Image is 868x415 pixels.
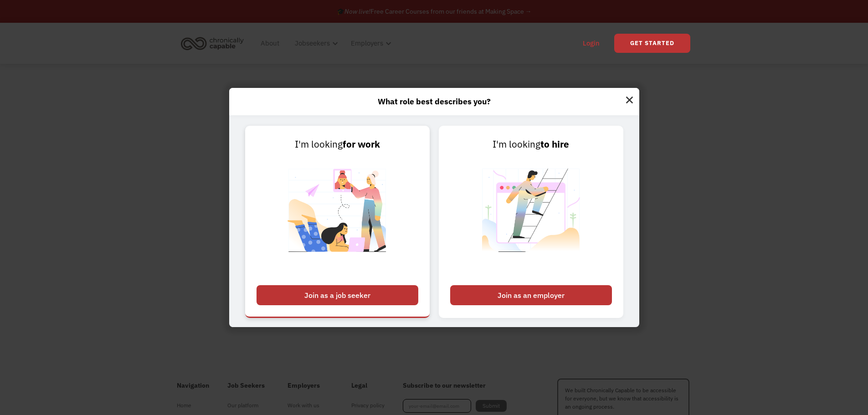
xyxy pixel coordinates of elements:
[439,126,623,318] a: I'm lookingto hireJoin as an employer
[257,285,418,305] div: Join as a job seeker
[295,38,330,49] div: Jobseekers
[257,137,418,152] div: I'm looking
[351,38,383,49] div: Employers
[577,29,605,58] a: Login
[450,137,612,152] div: I'm looking
[289,29,341,58] div: Jobseekers
[343,138,380,150] strong: for work
[614,34,690,53] a: Get Started
[255,29,285,58] a: About
[245,126,430,318] a: I'm lookingfor workJoin as a job seeker
[281,152,394,281] img: Chronically Capable Personalized Job Matching
[450,285,612,305] div: Join as an employer
[345,29,394,58] div: Employers
[178,33,251,53] a: home
[178,33,247,53] img: Chronically Capable logo
[378,96,491,107] strong: What role best describes you?
[540,138,569,150] strong: to hire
